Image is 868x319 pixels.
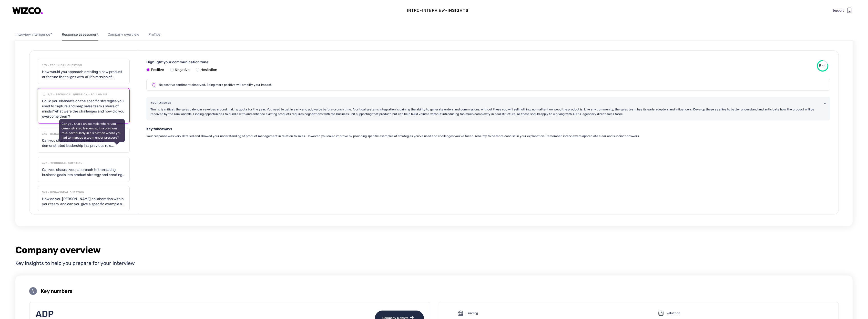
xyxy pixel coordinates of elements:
[445,7,447,14] div: -
[146,134,830,138] div: Your response was very detailed and showed your understanding of product management in relation t...
[159,83,826,87] div: No positive sentiment observed. Being more positive will amplify your impact.
[822,64,826,68] span: /10
[420,7,422,14] div: -
[15,259,853,267] div: Key insights to help you prepare for your Interview
[59,119,125,142] div: Can you share an example where you demonstrated leadership in a previous role, particularly in a ...
[108,31,139,38] div: Company overview
[42,167,125,178] div: Can you discuss your approach to translating business goals into product strategy and creating ep...
[832,7,852,14] div: Support
[422,7,445,14] div: Interview
[62,31,98,38] div: Response assessment
[146,60,488,65] div: Highlight your communication tone:
[31,289,35,293] img: report_keynumbers.4e66f15f.svg
[658,311,663,316] img: icon
[667,311,680,315] div: Valuation
[148,31,160,38] div: ProTips
[12,7,43,14] img: logo
[150,101,171,105] div: your answer
[196,68,217,72] div: Hesitation
[47,92,125,97] div: 2/5 - Technical Question - follow up
[407,7,420,14] div: Intro
[42,99,125,119] div: Could you elaborate on the specific strategies you used to capture and keep sales team's share of...
[15,31,53,38] div: Interview intelligence™
[170,68,190,72] div: Negative
[42,132,125,136] div: 3/5 - Behavioral Question
[146,127,830,132] div: Key takeaways
[15,246,853,254] div: Company overview
[42,161,125,165] div: 4/5 - Technical Question
[42,69,125,80] div: How would you approach creating a new product or feature that aligns with ADP's mission of provid...
[150,107,826,116] div: Timing is critical: the sales calendar revolves around making quota for the year. You need to get...
[42,63,125,67] div: 1/5 - Technical Question
[42,138,125,148] div: Can you share an example where you demonstrated leadership in a previous role, particularly in a ...
[466,311,478,315] div: Funding
[41,287,73,295] p: Key numbers
[819,64,826,68] div: 8
[42,197,125,207] div: How do you [PERSON_NAME] collaboration within your team, and can you give a specific example of a...
[447,7,468,14] div: Insights
[458,311,463,316] img: icon
[42,190,125,194] div: 5/5 - Behavioral Question
[146,68,164,72] div: Positive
